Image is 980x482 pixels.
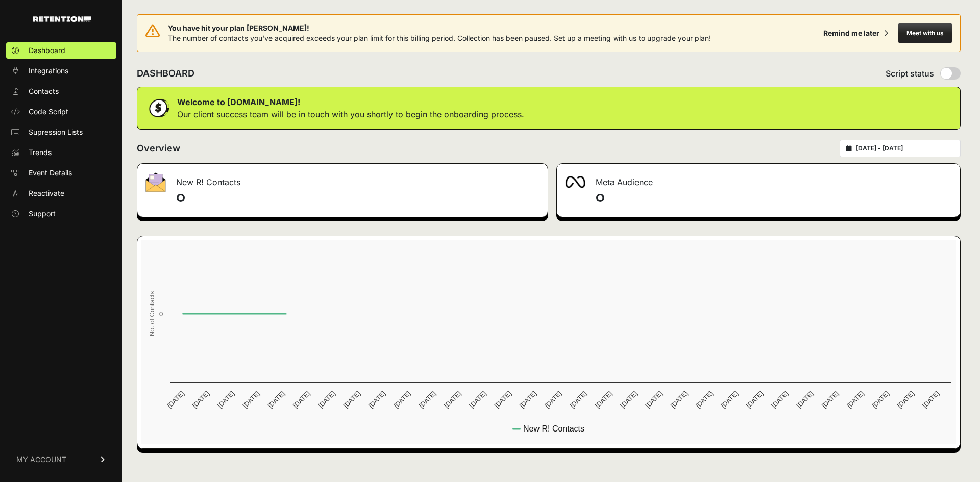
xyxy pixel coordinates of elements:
[145,95,171,121] img: dollar-coin-05c43ed7efb7bc0c12610022525b4bbbb207c7efeef5aecc26f025e68dcafac9.png
[29,147,52,158] span: Trends
[468,390,487,410] text: [DATE]
[694,390,714,410] text: [DATE]
[392,390,412,410] text: [DATE]
[644,390,664,410] text: [DATE]
[316,390,336,410] text: [DATE]
[137,164,548,194] div: New R! Contacts
[148,291,156,336] text: No. of Contacts
[418,390,437,410] text: [DATE]
[493,390,513,410] text: [DATE]
[191,390,211,410] text: [DATE]
[543,390,563,410] text: [DATE]
[29,168,72,178] span: Event Details
[137,66,194,81] h2: DASHBOARD
[159,310,163,318] text: 0
[896,390,916,410] text: [DATE]
[6,63,116,79] a: Integrations
[443,390,462,410] text: [DATE]
[145,172,166,192] img: fa-envelope-19ae18322b30453b285274b1b8af3d052b27d846a4fbe8435d1a52b978f639a2.png
[177,108,524,120] p: Our client success team will be in touch with you shortly to begin the onboarding process.
[29,86,59,96] span: Contacts
[6,42,116,59] a: Dashboard
[176,190,540,207] h4: 0
[886,67,934,80] span: Script status
[6,144,116,161] a: Trends
[795,390,815,410] text: [DATE]
[819,24,892,42] button: Remind me later
[6,124,116,140] a: Supression Lists
[569,390,589,410] text: [DATE]
[6,206,116,222] a: Support
[291,390,311,410] text: [DATE]
[6,185,116,201] a: Reactivate
[720,390,740,410] text: [DATE]
[241,390,261,410] text: [DATE]
[565,176,585,188] img: fa-meta-2f981b61bb99beabf952f7030308934f19ce035c18b003e963880cc3fabeebb7.png
[33,16,91,22] img: Retention.com
[823,28,879,38] div: Remind me later
[596,190,952,207] h4: 0
[745,390,765,410] text: [DATE]
[137,141,180,156] h2: Overview
[29,45,65,56] span: Dashboard
[367,390,387,410] text: [DATE]
[266,390,286,410] text: [DATE]
[871,390,891,410] text: [DATE]
[669,390,689,410] text: [DATE]
[518,390,538,410] text: [DATE]
[29,66,68,76] span: Integrations
[770,390,790,410] text: [DATE]
[168,23,711,33] span: You have hit your plan [PERSON_NAME]!
[6,444,116,475] a: MY ACCOUNT
[16,454,66,465] span: MY ACCOUNT
[216,390,236,410] text: [DATE]
[29,107,68,117] span: Code Script
[820,390,840,410] text: [DATE]
[594,390,614,410] text: [DATE]
[177,97,300,107] strong: Welcome to [DOMAIN_NAME]!
[166,390,186,410] text: [DATE]
[845,390,865,410] text: [DATE]
[898,23,952,43] button: Meet with us
[29,188,64,198] span: Reactivate
[6,165,116,181] a: Event Details
[6,104,116,120] a: Code Script
[168,34,711,42] span: The number of contacts you've acquired exceeds your plan limit for this billing period. Collectio...
[6,83,116,99] a: Contacts
[557,164,960,194] div: Meta Audience
[921,390,941,410] text: [DATE]
[342,390,362,410] text: [DATE]
[29,127,83,137] span: Supression Lists
[523,424,584,433] text: New R! Contacts
[619,390,639,410] text: [DATE]
[29,209,56,219] span: Support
